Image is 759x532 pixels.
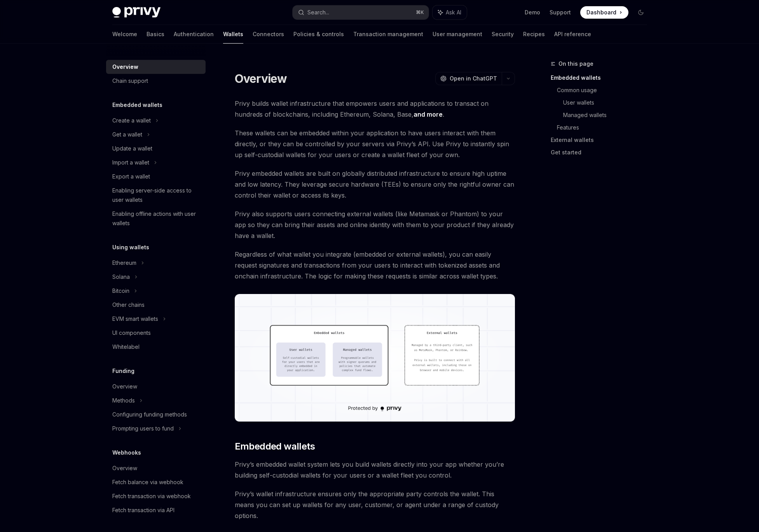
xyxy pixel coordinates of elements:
[112,243,149,252] h5: Using wallets
[414,110,443,119] a: and more
[235,168,515,201] span: Privy embedded wallets are built on globally distributed infrastructure to ensure high uptime and...
[106,298,206,312] a: Other chains
[106,74,206,88] a: Chain support
[106,326,206,340] a: UI components
[112,492,191,501] div: Fetch transaction via webhook
[112,25,137,44] a: Welcome
[492,25,514,44] a: Security
[223,25,243,44] a: Wallets
[112,366,134,376] h5: Funding
[106,380,206,394] a: Overview
[106,503,206,517] a: Fetch transaction via API
[106,475,206,489] a: Fetch balance via webhook
[550,9,571,16] a: Support
[174,25,214,44] a: Authentication
[446,9,461,16] span: Ask AI
[106,184,206,207] a: Enabling server-side access to user wallets
[112,286,129,296] div: Bitcoin
[112,158,149,167] div: Import a wallet
[112,396,135,405] div: Methods
[293,5,429,19] button: Search...⌘K
[112,62,138,72] div: Overview
[112,424,174,433] div: Prompting users to fund
[353,25,423,44] a: Transaction management
[293,25,344,44] a: Policies & controls
[235,294,515,422] img: images/walletoverview.png
[106,207,206,230] a: Enabling offline actions with user wallets
[106,408,206,422] a: Configuring funding methods
[307,8,329,17] div: Search...
[112,464,137,473] div: Overview
[112,272,130,282] div: Solana
[235,249,515,282] span: Regardless of what wallet you integrate (embedded or external wallets), you can easily request si...
[106,60,206,74] a: Overview
[433,25,482,44] a: User management
[112,382,137,391] div: Overview
[112,186,201,205] div: Enabling server-side access to user wallets
[112,328,151,338] div: UI components
[433,5,467,19] button: Ask AI
[554,25,591,44] a: API reference
[112,172,150,181] div: Export a wallet
[112,130,142,139] div: Get a wallet
[106,489,206,503] a: Fetch transaction via webhook
[112,410,187,419] div: Configuring funding methods
[112,448,141,457] h5: Webhooks
[523,25,545,44] a: Recipes
[112,478,183,487] div: Fetch balance via webhook
[525,9,540,16] a: Demo
[557,121,653,134] a: Features
[580,6,628,19] a: Dashboard
[106,142,206,156] a: Update a wallet
[106,340,206,354] a: Whitelabel
[235,488,515,521] span: Privy’s wallet infrastructure ensures only the appropriate party controls the wallet. This means ...
[112,7,161,18] img: dark logo
[551,134,653,146] a: External wallets
[551,146,653,159] a: Get started
[112,100,162,110] h5: Embedded wallets
[112,116,151,125] div: Create a wallet
[558,59,593,68] span: On this page
[112,76,148,86] div: Chain support
[416,9,424,16] span: ⌘ K
[235,128,515,160] span: These wallets can be embedded within your application to have users interact with them directly, ...
[112,506,174,515] div: Fetch transaction via API
[112,144,152,153] div: Update a wallet
[557,84,653,96] a: Common usage
[106,170,206,184] a: Export a wallet
[235,459,515,481] span: Privy’s embedded wallet system lets you build wallets directly into your app whether you’re build...
[235,98,515,120] span: Privy builds wallet infrastructure that empowers users and applications to transact on hundreds o...
[235,72,287,86] h1: Overview
[112,342,140,352] div: Whitelabel
[586,9,616,16] span: Dashboard
[112,314,158,324] div: EVM smart wallets
[112,209,201,228] div: Enabling offline actions with user wallets
[563,109,653,121] a: Managed wallets
[563,96,653,109] a: User wallets
[235,440,315,453] span: Embedded wallets
[435,72,502,85] button: Open in ChatGPT
[450,75,497,82] span: Open in ChatGPT
[112,258,136,268] div: Ethereum
[147,25,164,44] a: Basics
[235,208,515,241] span: Privy also supports users connecting external wallets (like Metamask or Phantom) to your app so t...
[551,72,653,84] a: Embedded wallets
[112,300,145,310] div: Other chains
[253,25,284,44] a: Connectors
[635,6,647,19] button: Toggle dark mode
[106,461,206,475] a: Overview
